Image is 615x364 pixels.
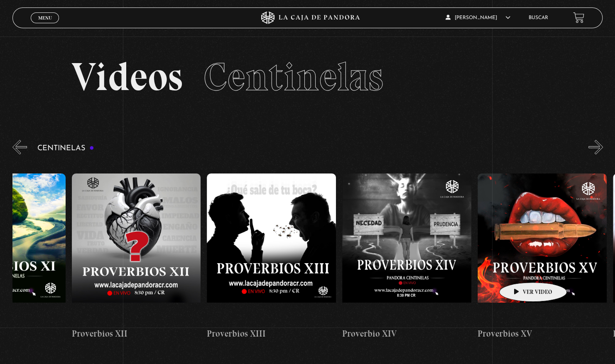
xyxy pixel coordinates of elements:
button: Next [588,140,603,154]
h4: Proverbios XII [72,327,201,340]
a: Proverbios XII [72,161,201,354]
button: Previous [12,140,27,154]
h4: Proverbios XV [478,327,607,340]
span: Cerrar [35,22,55,28]
span: [PERSON_NAME] [446,15,510,20]
h3: Centinelas [37,144,94,152]
span: Menu [38,15,52,20]
a: Buscar [529,15,548,20]
a: View your shopping cart [573,12,584,23]
a: Proverbios XV [478,161,607,354]
span: Centinelas [203,53,383,100]
a: Proverbio XIV [342,161,471,354]
a: Proverbios XIII [207,161,336,354]
h4: Proverbio XIV [342,327,471,340]
h4: Proverbios XIII [207,327,336,340]
h2: Videos [71,57,544,97]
